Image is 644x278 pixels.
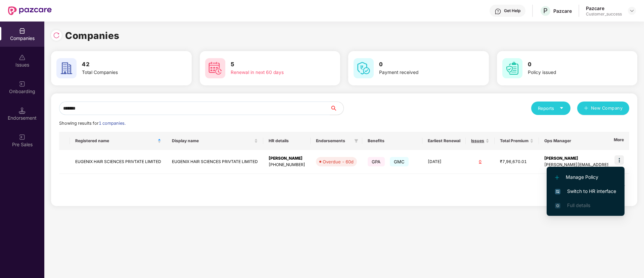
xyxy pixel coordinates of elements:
[99,121,126,126] span: 1 companies.
[543,7,548,15] span: P
[231,69,315,76] div: Renewal in next 60 days
[629,8,635,13] img: svg+xml;base64,PHN2ZyBpZD0iRHJvcGRvd24tMzJ4MzIiIHhtbG5zPSJodHRwOi8vd3d3LnczLm9yZy8yMDAwL3N2ZyIgd2...
[316,138,352,144] span: Endorsements
[172,138,253,144] span: Display name
[555,203,560,208] img: svg+xml;base64,PHN2ZyB4bWxucz0iaHR0cDovL3d3dy53My5vcmcvMjAwMC9zdmciIHdpZHRoPSIxNi4zNjMiIGhlaWdodD...
[500,138,528,144] span: Total Premium
[19,107,26,114] img: svg+xml;base64,PHN2ZyB3aWR0aD0iMTQuNSIgaGVpZ2h0PSIxNC41IiB2aWV3Qm94PSIwIDAgMTYgMTYiIGZpbGw9Im5vbm...
[528,60,612,69] h3: 0
[59,121,126,126] span: Showing results for
[495,132,539,150] th: Total Premium
[471,138,484,144] span: Issues
[231,60,315,69] h3: 5
[19,134,26,141] img: svg+xml;base64,PHN2ZyB3aWR0aD0iMjAiIGhlaWdodD0iMjAiIHZpZXdCb3g9IjAgMCAyMCAyMCIgZmlsbD0ibm9uZSIgeG...
[559,106,564,110] span: caret-down
[555,175,559,180] img: svg+xml;base64,PHN2ZyB4bWxucz0iaHR0cDovL3d3dy53My5vcmcvMjAwMC9zdmciIHdpZHRoPSIxMi4yMDEiIGhlaWdodD...
[56,58,77,78] img: svg+xml;base64,PHN2ZyB4bWxucz0iaHR0cDovL3d3dy53My5vcmcvMjAwMC9zdmciIHdpZHRoPSI2MCIgaGVpZ2h0PSI2MC...
[205,58,225,78] img: svg+xml;base64,PHN2ZyB4bWxucz0iaHR0cDovL3d3dy53My5vcmcvMjAwMC9zdmciIHdpZHRoPSI2MCIgaGVpZ2h0PSI2MC...
[553,8,572,14] div: Pazcare
[495,8,501,15] img: svg+xml;base64,PHN2ZyBpZD0iSGVscC0zMngzMiIgeG1sbnM9Imh0dHA6Ly93d3cudzMub3JnLzIwMDAvc3ZnIiB3aWR0aD...
[354,139,358,143] span: filter
[504,8,520,13] div: Get Help
[353,137,360,145] span: filter
[555,173,616,181] span: Manage Policy
[330,102,344,115] button: search
[8,6,52,15] img: New Pazcare Logo
[466,132,495,150] th: Issues
[263,132,311,150] th: HR details
[323,158,354,165] div: Overdue - 60d
[538,105,564,112] div: Reports
[422,150,466,174] td: [DATE]
[53,32,60,39] img: svg+xml;base64,PHN2ZyBpZD0iUmVsb2FkLTMyeDMyIiB4bWxucz0iaHR0cDovL3d3dy53My5vcmcvMjAwMC9zdmciIHdpZH...
[19,28,26,34] img: svg+xml;base64,PHN2ZyBpZD0iQ29tcGFuaWVzIiB4bWxucz0iaHR0cDovL3d3dy53My5vcmcvMjAwMC9zdmciIHdpZHRoPS...
[555,189,560,194] img: svg+xml;base64,PHN2ZyB4bWxucz0iaHR0cDovL3d3dy53My5vcmcvMjAwMC9zdmciIHdpZHRoPSIxNiIgaGVpZ2h0PSIxNi...
[269,162,305,168] div: [PHONE_NUMBER]
[471,159,489,165] div: 0
[608,132,629,150] th: More
[591,105,623,112] span: New Company
[19,81,26,87] img: svg+xml;base64,PHN2ZyB3aWR0aD0iMjAiIGhlaWdodD0iMjAiIHZpZXdCb3g9IjAgMCAyMCAyMCIgZmlsbD0ibm9uZSIgeG...
[82,69,167,76] div: Total Companies
[614,155,624,165] img: icon
[167,150,263,174] td: EUGENIX HAIR SCIENCES PRIVTATE LIMITED
[586,5,622,11] div: Pazcare
[577,102,629,115] button: plusNew Company
[330,106,343,111] span: search
[75,138,156,144] span: Registered name
[555,188,616,195] span: Switch to HR interface
[586,11,622,17] div: Customer_success
[422,132,466,150] th: Earliest Renewal
[167,132,263,150] th: Display name
[379,69,464,76] div: Payment received
[368,157,385,166] span: GPA
[567,202,590,208] span: Full details
[269,155,305,162] div: [PERSON_NAME]
[390,157,409,166] span: GMC
[65,28,120,43] h1: Companies
[354,58,374,78] img: svg+xml;base64,PHN2ZyB4bWxucz0iaHR0cDovL3d3dy53My5vcmcvMjAwMC9zdmciIHdpZHRoPSI2MCIgaGVpZ2h0PSI2MC...
[502,58,522,78] img: svg+xml;base64,PHN2ZyB4bWxucz0iaHR0cDovL3d3dy53My5vcmcvMjAwMC9zdmciIHdpZHRoPSI2MCIgaGVpZ2h0PSI2MC...
[19,54,26,61] img: svg+xml;base64,PHN2ZyBpZD0iSXNzdWVzX2Rpc2FibGVkIiB4bWxucz0iaHR0cDovL3d3dy53My5vcmcvMjAwMC9zdmciIH...
[500,159,534,165] div: ₹7,96,670.01
[584,106,588,111] span: plus
[528,69,612,76] div: Policy issued
[82,60,167,69] h3: 42
[362,132,422,150] th: Benefits
[70,150,167,174] td: EUGENIX HAIR SCIENCES PRIVTATE LIMITED
[379,60,464,69] h3: 0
